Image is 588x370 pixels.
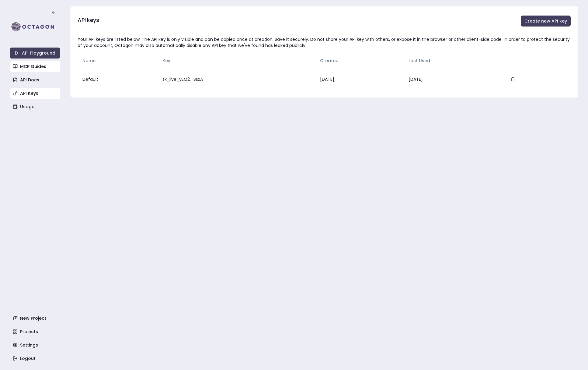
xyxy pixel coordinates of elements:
td: [DATE] [404,68,502,90]
img: logo-rect-yK7x_WSZ.svg [10,21,60,33]
a: Settings [10,340,61,350]
a: Usage [10,101,61,112]
th: Name [78,53,158,68]
th: Created [315,53,404,68]
a: API Keys [10,88,61,99]
td: sk_live_yEQ2....SsxA [158,68,315,90]
button: Create new API key [521,16,571,27]
div: Your API keys are listed below. The API key is only visible and can be copied once at creation. S... [78,36,571,48]
th: Key [158,53,315,68]
a: API Docs [10,74,61,85]
td: Default [78,68,158,90]
td: [DATE] [315,68,404,90]
th: Last Used [404,53,502,68]
h3: API keys [78,16,99,24]
a: MCP Guides [10,61,61,72]
a: API Playground [10,48,60,59]
a: New Project [10,313,61,324]
a: Logout [10,353,61,364]
a: Projects [10,326,61,337]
